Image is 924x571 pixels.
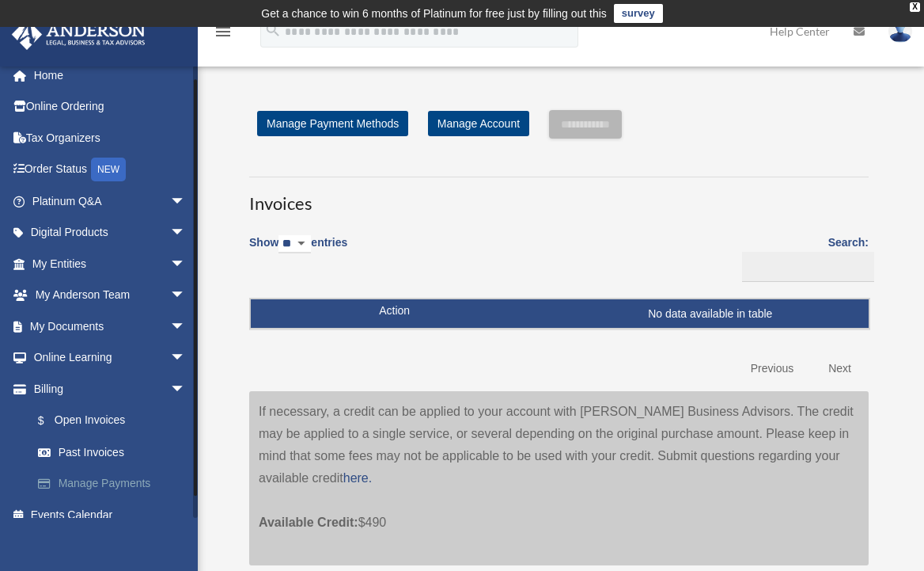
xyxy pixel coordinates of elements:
[22,405,202,437] a: $Open Invoices
[11,59,210,91] a: Home
[214,22,233,41] i: menu
[214,28,233,41] a: menu
[428,111,529,136] a: Manage Account
[170,310,202,343] span: arrow_drop_down
[249,233,347,269] label: Show entries
[614,4,663,23] a: survey
[261,4,607,23] div: Get a chance to win 6 months of Platinum for free just by filling out this
[739,352,805,385] a: Previous
[11,280,210,311] a: My Anderson Teamarrow_drop_down
[11,342,210,374] a: Online Learningarrow_drop_down
[11,217,210,249] a: Digital Productsarrow_drop_down
[278,235,311,253] select: Showentries
[264,21,282,39] i: search
[910,2,920,12] div: close
[11,122,210,154] a: Tax Organizers
[11,91,210,123] a: Online Ordering
[257,111,408,136] a: Manage Payment Methods
[259,489,859,534] p: $490
[170,373,202,405] span: arrow_drop_down
[91,158,126,181] div: NEW
[742,252,874,282] input: Search:
[888,20,912,43] img: User Pic
[11,310,210,342] a: My Documentsarrow_drop_down
[11,248,210,280] a: My Entitiesarrow_drop_down
[249,177,869,216] h3: Invoices
[259,516,358,529] span: Available Credit:
[170,217,202,249] span: arrow_drop_down
[47,411,55,431] span: $
[7,19,150,50] img: Anderson Advisors Platinum Portal
[170,280,202,312] span: arrow_drop_down
[816,352,863,385] a: Next
[11,154,210,186] a: Order StatusNEW
[170,185,202,218] span: arrow_drop_down
[22,436,210,468] a: Past Invoices
[22,468,210,500] a: Manage Payments
[249,391,869,565] div: If necessary, a credit can be applied to your account with [PERSON_NAME] Business Advisors. The c...
[737,233,869,282] label: Search:
[11,185,210,217] a: Platinum Q&Aarrow_drop_down
[170,342,202,375] span: arrow_drop_down
[11,373,210,405] a: Billingarrow_drop_down
[343,471,372,485] a: here.
[251,299,869,329] td: No data available in table
[170,248,202,280] span: arrow_drop_down
[11,499,210,531] a: Events Calendar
